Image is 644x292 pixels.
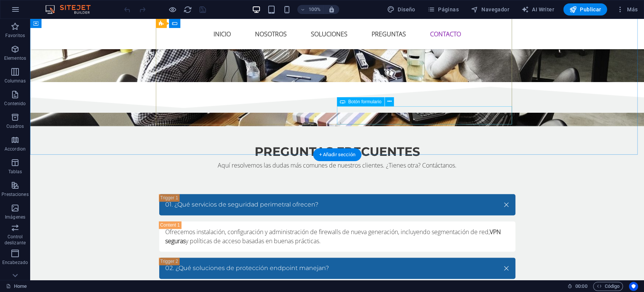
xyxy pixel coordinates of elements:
[567,282,587,291] h6: Tiempo de la sesión
[6,123,24,129] p: Cuadros
[183,5,192,14] i: Volver a cargar página
[468,3,512,16] button: Navegador
[629,282,638,291] button: Usercentrics
[4,101,26,107] p: Contenido
[328,6,335,13] i: Al redimensionar, ajustar el nivel de zoom automáticamente para ajustarse al dispositivo elegido.
[387,6,415,13] span: Diseño
[518,3,557,16] button: AI Writer
[384,3,418,16] button: Diseño
[613,3,641,16] button: Más
[5,214,25,220] p: Imágenes
[43,5,100,14] img: Editor Logo
[309,5,321,14] h6: 100%
[348,99,381,104] span: Botón formulario
[593,282,623,291] button: Código
[521,6,554,13] span: AI Writer
[6,282,27,291] a: Haz clic para cancelar la selección y doble clic para abrir páginas
[424,3,462,16] button: Páginas
[313,148,361,161] div: + Añadir sección
[5,78,26,84] p: Columnas
[427,6,459,13] span: Páginas
[596,282,619,291] span: Código
[8,169,22,175] p: Tablas
[4,55,26,61] p: Elementos
[581,283,582,289] span: :
[5,33,25,39] p: Favoritos
[616,6,638,13] span: Más
[297,5,324,14] button: 100%
[2,259,28,266] p: Encabezado
[575,282,587,291] span: 00 00
[168,5,177,14] button: Haz clic para salir del modo de previsualización y seguir editando
[471,6,509,13] span: Navegador
[569,6,601,13] span: Publicar
[183,5,192,14] button: reload
[5,146,26,152] p: Accordion
[2,191,28,197] p: Prestaciones
[384,3,418,16] div: Diseño (Ctrl+Alt+Y)
[563,3,607,16] button: Publicar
